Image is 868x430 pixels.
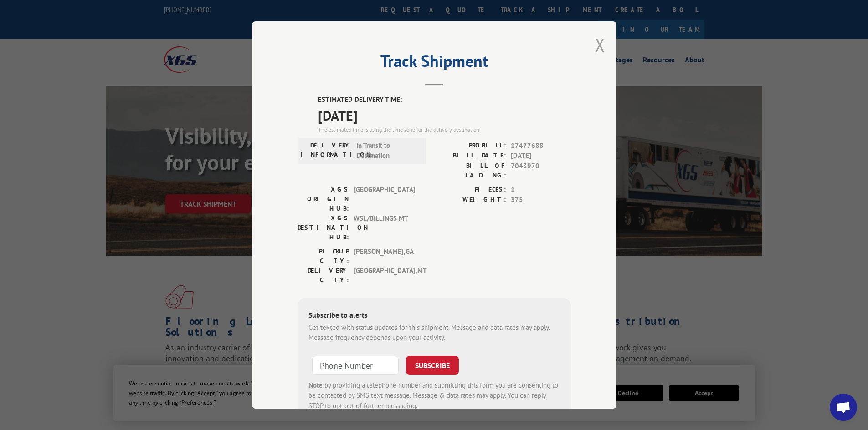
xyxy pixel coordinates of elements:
[308,309,560,323] div: Subscribe to alerts
[318,95,571,105] label: ESTIMATED DELIVERY TIME:
[595,33,605,57] button: Close modal
[511,141,571,151] span: 17477688
[354,213,415,242] span: WSL/BILLINGS MT
[308,380,560,411] div: by providing a telephone number and submitting this form you are consenting to be contacted by SM...
[354,185,415,213] span: [GEOGRAPHIC_DATA]
[434,141,506,151] label: PROBILL:
[298,185,349,213] label: XGS ORIGIN HUB:
[300,141,352,161] label: DELIVERY INFORMATION:
[434,195,506,205] label: WEIGHT:
[434,161,506,180] label: BILL OF LADING:
[308,381,324,390] strong: Note:
[511,161,571,180] span: 7043970
[830,394,857,421] div: Open chat
[298,213,349,242] label: XGS DESTINATION HUB:
[308,323,560,343] div: Get texted with status updates for this shipment. Message and data rates may apply. Message frequ...
[318,126,571,134] div: The estimated time is using the time zone for the delivery destination.
[511,195,571,205] span: 375
[511,185,571,195] span: 1
[406,356,459,375] button: SUBSCRIBE
[354,247,415,266] span: [PERSON_NAME] , GA
[312,356,399,375] input: Phone Number
[298,55,571,72] h2: Track Shipment
[298,266,349,285] label: DELIVERY CITY:
[511,151,571,161] span: [DATE]
[318,105,571,126] span: [DATE]
[434,151,506,161] label: BILL DATE:
[298,247,349,266] label: PICKUP CITY:
[354,266,415,285] span: [GEOGRAPHIC_DATA] , MT
[434,185,506,195] label: PIECES:
[356,141,418,161] span: In Transit to Destination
